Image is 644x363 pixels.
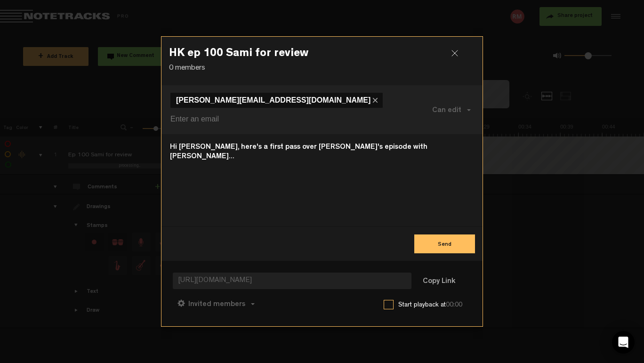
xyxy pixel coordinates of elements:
[173,273,411,289] span: [URL][DOMAIN_NAME]
[173,292,259,315] button: Invited members
[176,96,370,104] span: [PERSON_NAME][EMAIL_ADDRESS][DOMAIN_NAME]
[413,272,465,291] button: Copy Link
[169,63,475,74] p: 0 members
[398,300,471,310] label: Start playback at
[423,98,480,121] button: Can edit
[612,331,635,354] div: Open Intercom Messenger
[446,302,462,308] span: 00:00
[170,112,410,127] input: Enter an email
[414,234,475,253] button: Send
[432,107,461,114] span: Can edit
[169,48,475,63] h3: HK ep 100 Sami for review
[188,301,245,308] span: Invited members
